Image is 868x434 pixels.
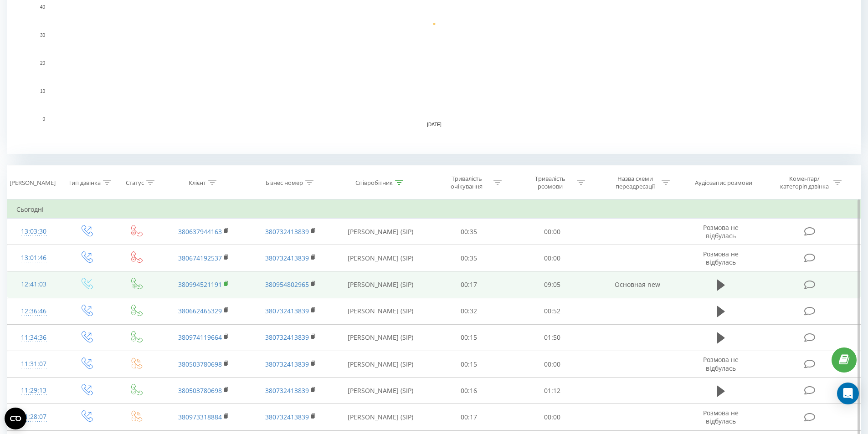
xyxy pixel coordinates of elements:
a: 380503780698 [178,386,222,395]
a: 380732413839 [265,333,309,342]
td: 00:15 [427,324,511,351]
td: 01:50 [511,324,594,351]
a: 380974119664 [178,333,222,342]
div: Бізнес номер [266,179,303,187]
span: Розмова не відбулась [703,408,739,425]
div: Коментар/категорія дзвінка [778,175,831,190]
a: 380732413839 [265,360,309,368]
text: 40 [40,5,46,10]
td: 00:35 [427,245,511,271]
div: 13:01:46 [16,249,51,267]
a: 380732413839 [265,227,309,236]
span: Розмова не відбулась [703,223,739,240]
a: 380503780698 [178,360,222,368]
div: 11:29:13 [16,382,51,399]
div: Статус [126,179,144,187]
td: [PERSON_NAME] (SIP) [334,298,427,324]
td: [PERSON_NAME] (SIP) [334,245,427,271]
a: 380994521191 [178,280,222,289]
a: 380674192537 [178,254,222,262]
td: 00:32 [427,298,511,324]
td: [PERSON_NAME] (SIP) [334,271,427,298]
div: [PERSON_NAME] [10,179,56,187]
td: [PERSON_NAME] (SIP) [334,219,427,245]
td: [PERSON_NAME] (SIP) [334,404,427,430]
div: Клієнт [189,179,206,187]
button: Open CMP widget [5,408,26,429]
span: Розмова не відбулась [703,355,739,372]
td: 00:35 [427,219,511,245]
a: 380732413839 [265,306,309,315]
div: 12:36:46 [16,302,51,320]
td: 00:00 [511,219,594,245]
td: 00:17 [427,404,511,430]
div: Тривалість розмови [526,175,575,190]
div: Назва схеми переадресації [611,175,659,190]
div: 11:31:07 [16,355,51,373]
td: [PERSON_NAME] (SIP) [334,378,427,404]
a: 380732413839 [265,386,309,395]
div: 11:34:36 [16,329,51,347]
a: 380637944163 [178,227,222,236]
div: 12:41:03 [16,276,51,293]
td: 00:00 [511,245,594,271]
text: 10 [40,89,46,94]
div: Open Intercom Messenger [837,383,859,404]
td: 00:17 [427,271,511,298]
td: Основная new [594,271,680,298]
text: 30 [40,33,46,38]
a: 380954802965 [265,280,309,289]
td: 00:16 [427,378,511,404]
div: Тип дзвінка [68,179,101,187]
div: 11:28:07 [16,408,51,426]
text: 20 [40,61,46,66]
text: 0 [42,117,45,122]
td: 00:00 [511,404,594,430]
a: 380732413839 [265,254,309,262]
div: Аудіозапис розмови [695,179,752,187]
td: 09:05 [511,271,594,298]
td: 00:00 [511,351,594,378]
td: Сьогодні [7,200,861,219]
a: 380732413839 [265,413,309,421]
span: Розмова не відбулась [703,250,739,266]
td: 00:52 [511,298,594,324]
td: 00:15 [427,351,511,378]
a: 380662465329 [178,306,222,315]
td: 01:12 [511,378,594,404]
text: [DATE] [427,122,442,127]
td: [PERSON_NAME] (SIP) [334,324,427,351]
td: [PERSON_NAME] (SIP) [334,351,427,378]
div: Співробітник [355,179,393,187]
div: Тривалість очікування [442,175,491,190]
a: 380973318884 [178,413,222,421]
div: 13:03:30 [16,223,51,240]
